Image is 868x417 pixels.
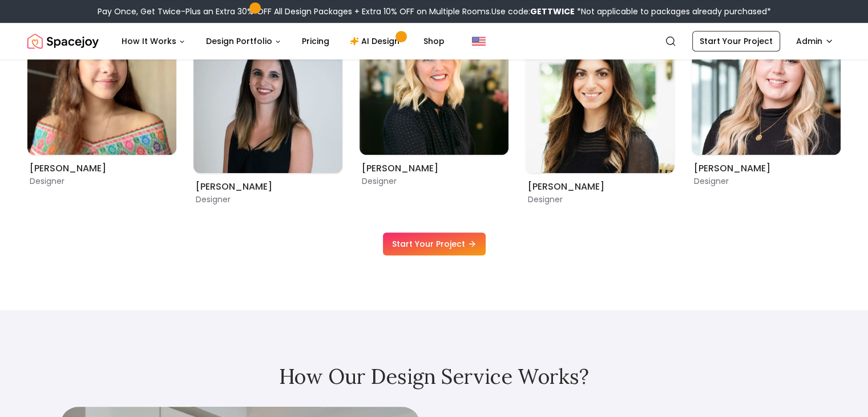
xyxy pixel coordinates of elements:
h2: How Our Design Service Works? [27,365,841,388]
p: Designer [196,194,340,205]
p: Designer [362,175,506,187]
a: AI Design [341,30,412,53]
div: Carousel [27,6,841,205]
p: Designer [30,175,174,187]
div: 2 / 9 [193,6,342,205]
h6: [PERSON_NAME] [694,162,838,175]
a: Start Your Project [383,232,486,255]
button: How It Works [112,30,195,53]
img: Maria Castillero [27,6,176,155]
img: United States [472,34,486,48]
img: Spacejoy Logo [27,30,99,53]
h6: [PERSON_NAME] [30,162,174,175]
div: 4 / 9 [526,6,675,205]
img: Christina Manzo [526,24,675,173]
a: Start Your Project [692,31,780,51]
h6: [PERSON_NAME] [528,180,672,194]
span: Use code: [491,6,575,17]
span: *Not applicable to packages already purchased* [575,6,771,17]
a: Pricing [293,30,338,53]
div: Pay Once, Get Twice-Plus an Extra 30% OFF All Design Packages + Extra 10% OFF on Multiple Rooms. [98,6,771,17]
button: Admin [789,31,841,51]
h6: [PERSON_NAME] [362,162,506,175]
p: Designer [694,175,838,187]
b: GETTWICE [530,6,575,17]
div: 1 / 9 [27,6,176,169]
a: Spacejoy [27,30,99,53]
nav: Global [27,23,841,59]
div: 3 / 9 [360,6,508,169]
img: Hannah James [692,6,841,155]
nav: Main [112,30,454,53]
div: 5 / 9 [692,6,841,169]
img: Angela Amore [193,24,342,173]
img: Tina Martidelcampo [360,6,508,155]
button: Design Portfolio [197,30,290,53]
h6: [PERSON_NAME] [196,180,340,194]
p: Designer [528,194,672,205]
a: Shop [414,30,454,53]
